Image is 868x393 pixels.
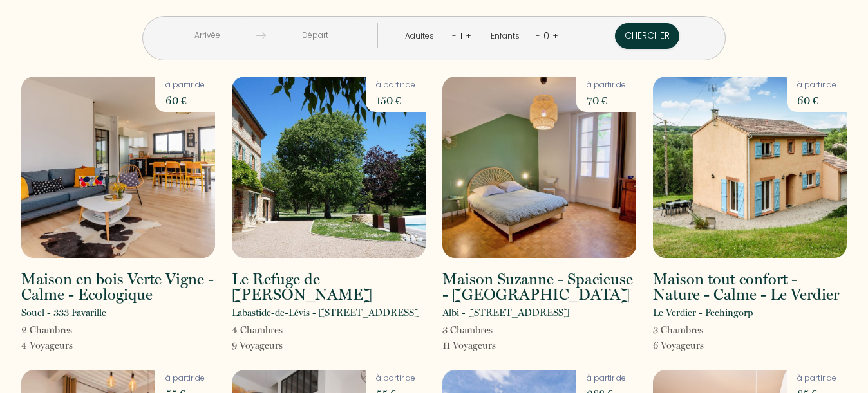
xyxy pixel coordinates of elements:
[489,324,493,336] span: s
[797,91,836,109] p: 60 €
[69,340,73,351] span: s
[266,23,364,48] input: Départ
[165,372,205,385] p: à partir de
[21,305,106,320] p: Souel - 333 Favarille
[653,322,704,338] p: 3 Chambre
[158,23,256,48] input: Arrivée
[615,23,679,49] button: Chercher
[797,372,836,385] p: à partir de
[700,340,704,351] span: s
[457,26,466,46] div: 1
[376,91,415,109] p: 150 €
[552,30,558,42] a: +
[587,372,626,385] p: à partir de
[797,79,836,91] p: à partir de
[442,271,636,302] h2: Maison Suzanne - Spacieuse - [GEOGRAPHIC_DATA]
[653,305,753,320] p: Le Verdier - Pechingorp
[21,77,215,258] img: rental-image
[540,26,552,46] div: 0
[653,271,847,302] h2: Maison tout confort - Nature - Calme - Le Verdier
[376,79,415,91] p: à partir de
[466,30,471,42] a: +
[699,324,703,336] span: s
[232,271,426,302] h2: Le Refuge de [PERSON_NAME]
[165,79,205,91] p: à partir de
[653,338,704,353] p: 6 Voyageur
[442,305,569,320] p: Albi - [STREET_ADDRESS]
[442,338,496,353] p: 11 Voyageur
[492,340,496,351] span: s
[256,31,266,41] img: guests
[587,79,626,91] p: à partir de
[21,338,73,353] p: 4 Voyageur
[279,324,283,336] span: s
[232,322,283,338] p: 4 Chambre
[653,77,847,258] img: rental-image
[279,340,283,351] span: s
[21,322,73,338] p: 2 Chambre
[68,324,72,336] span: s
[232,305,420,320] p: Labastide-de-Lévis - [STREET_ADDRESS]
[452,30,457,42] a: -
[442,77,636,258] img: rental-image
[536,30,540,42] a: -
[21,271,215,302] h2: Maison en bois Verte Vigne - Calme - Ecologique
[491,30,524,42] div: Enfants
[442,322,496,338] p: 3 Chambre
[232,338,283,353] p: 9 Voyageur
[165,91,205,109] p: 60 €
[405,30,439,42] div: Adultes
[587,91,626,109] p: 70 €
[232,77,426,258] img: rental-image
[376,372,415,385] p: à partir de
